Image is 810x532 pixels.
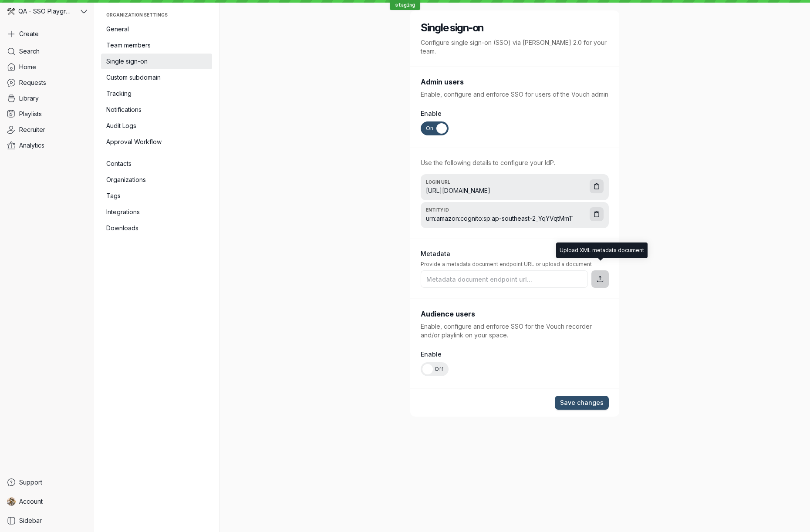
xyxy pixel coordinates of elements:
span: Organization settings [106,12,207,17]
span: QA - SSO Playground [18,7,74,16]
span: Save changes [560,398,604,407]
a: Contacts [101,156,212,172]
a: Sidebar [3,513,91,529]
a: Recruiter [3,122,91,138]
span: Recruiter [19,125,45,134]
a: Approval Workflow [101,134,212,150]
span: Contacts [106,159,207,168]
a: Custom subdomain [101,70,212,85]
div: QA - SSO Playground [3,3,79,19]
span: Provide a metadata document endpoint URL or upload a document [421,260,609,269]
a: Notifications [101,102,212,118]
span: Create [19,30,39,38]
button: Copy to clipboard [590,207,604,221]
span: Entity ID [426,207,584,212]
span: Enable [421,109,442,118]
span: Team members [106,41,207,50]
span: Sidebar [19,516,42,525]
p: Enable, configure and enforce SSO for the Vouch recorder and/or playlink on your space. [421,322,609,340]
span: Playlists [19,110,42,118]
button: Create [3,26,91,42]
span: Account [19,497,43,506]
p: Enable, configure and enforce SSO for users of the Vouch admin [421,90,609,99]
h3: Audience users [421,309,609,319]
p: Use the following details to configure your IdP. [421,158,609,167]
span: Tracking [106,89,207,98]
img: Shez Katrak avatar [7,497,16,506]
h2: Single sign-on [421,21,483,35]
a: Tracking [101,86,212,101]
span: Search [19,47,40,56]
a: Library [3,91,91,106]
span: Library [19,94,39,103]
span: Notifications [106,105,207,114]
a: Shez Katrak avatarAccount [3,494,91,509]
a: Team members [101,37,212,53]
span: Organizations [106,175,207,184]
a: Home [3,59,91,75]
a: Tags [101,188,212,204]
img: QA - SSO Playground avatar [7,7,15,15]
span: Login URL [426,179,584,185]
a: Integrations [101,204,212,220]
a: Playlists [3,106,91,122]
span: Single sign-on [106,57,207,66]
span: General [106,25,207,34]
span: Approval Workflow [106,138,207,146]
div: Upload XML metadata document [560,246,644,255]
a: Single sign-on [101,54,212,69]
a: Support [3,475,91,490]
button: Copy to clipboard [590,179,604,193]
span: Custom subdomain [106,73,207,82]
span: Integrations [106,208,207,216]
span: Audit Logs [106,121,207,130]
a: Audit Logs [101,118,212,134]
p: Configure single sign-on (SSO) via [PERSON_NAME] 2.0 for your team. [421,38,609,56]
span: Home [19,63,36,71]
button: Save changes [555,396,609,410]
span: Enable [421,350,442,359]
span: On [426,121,433,135]
span: Analytics [19,141,44,150]
button: QA - SSO Playground avatarQA - SSO Playground [3,3,91,19]
span: Off [435,362,443,376]
a: Analytics [3,138,91,153]
a: Requests [3,75,91,91]
span: [URL][DOMAIN_NAME] [426,186,584,195]
input: Metadata document endpoint url... [421,270,588,288]
a: General [101,21,212,37]
span: Requests [19,78,46,87]
a: Organizations [101,172,212,188]
span: Support [19,478,42,487]
a: Downloads [101,220,212,236]
span: Downloads [106,224,207,232]
h3: Admin users [421,77,609,87]
a: Search [3,44,91,59]
span: urn:amazon:cognito:sp:ap-southeast-2_YqYVqtMmT [426,214,584,223]
span: Tags [106,192,207,200]
span: Metadata [421,249,450,258]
